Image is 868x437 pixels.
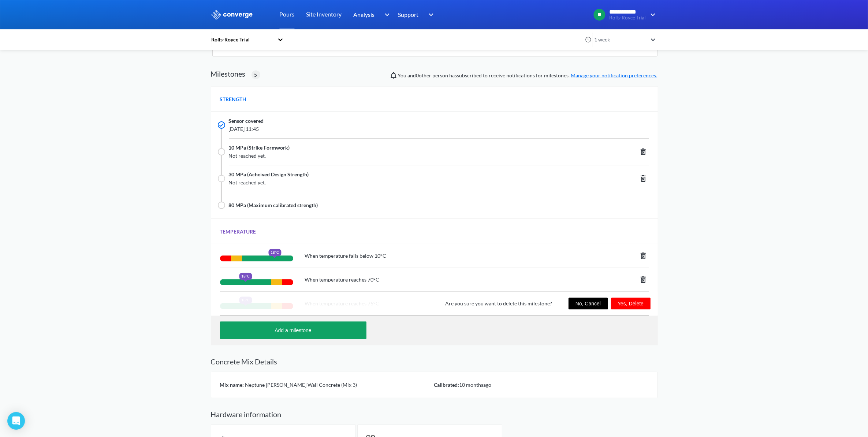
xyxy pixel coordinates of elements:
[220,322,366,339] button: Add a milestone
[398,71,657,80] span: You and person has subscribed to receive notifications for milestones.
[229,117,264,125] span: Sensor covered
[569,298,608,309] button: No, Cancel
[239,273,252,280] div: 18°C
[459,382,492,388] span: 10 months ago
[305,252,387,260] span: When temperature falls below 10°C
[268,249,281,256] div: 18°C
[389,71,398,80] img: notifications-icon.svg
[7,412,25,430] div: Open Intercom Messenger
[229,125,560,133] span: [DATE] 11:45
[416,72,432,78] span: 0 other
[571,72,657,78] a: Manage your notification preferences.
[211,36,274,44] div: Rolls-Royce Trial
[220,95,247,103] span: STRENGTH
[646,10,657,19] img: downArrow.svg
[254,71,257,79] span: 5
[424,10,436,19] img: downArrow.svg
[244,382,357,388] span: Neptune [PERSON_NAME] Wall Concrete (Mix 3)
[354,10,375,19] span: Analysis
[380,10,391,19] img: downArrow.svg
[229,144,290,152] span: 10 MPa (Strike Formwork)
[305,276,380,284] span: When temperature reaches 70°C
[434,382,459,388] span: Calibrated:
[229,179,560,187] span: Not reached yet.
[220,382,244,388] span: Mix name:
[446,300,552,308] p: Are you sure you want to delete this milestone?
[609,15,645,21] span: Rolls-Royce Trial
[229,170,309,179] span: 30 MPa (Acheived Design Strength)
[585,36,592,43] img: icon-clock.svg
[229,201,318,209] span: 80 MPa (Maximum calibrated strength)
[398,10,419,19] span: Support
[592,36,647,44] div: 1 week
[211,410,657,419] h2: Hardware information
[211,69,246,78] h2: Milestones
[220,228,256,236] span: TEMPERATURE
[211,10,253,19] img: logo_ewhite.svg
[611,298,651,309] button: Yes, Delete
[211,357,657,366] h2: Concrete Mix Details
[229,152,560,160] span: Not reached yet.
